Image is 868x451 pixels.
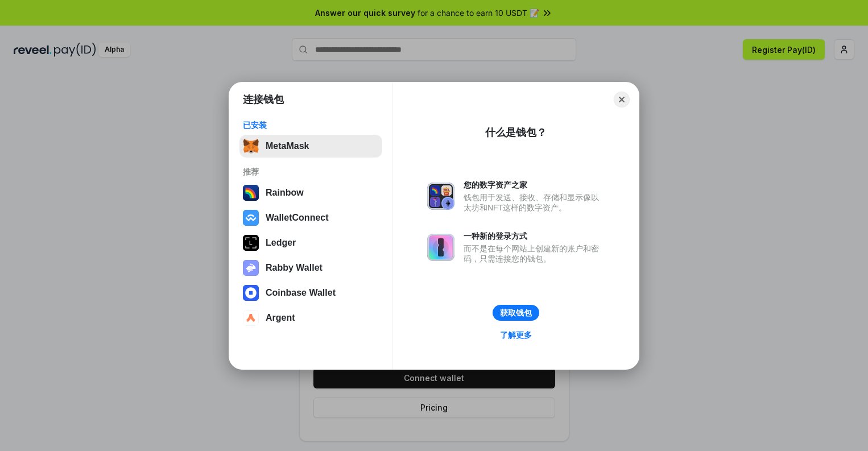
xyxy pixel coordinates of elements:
div: 推荐 [243,167,379,177]
div: Rabby Wallet [266,263,323,273]
div: 了解更多 [500,330,532,340]
button: 获取钱包 [493,305,539,321]
div: Coinbase Wallet [266,288,336,298]
img: svg+xml,%3Csvg%20xmlns%3D%22http%3A%2F%2Fwww.w3.org%2F2000%2Fsvg%22%20width%3D%2228%22%20height%3... [243,235,259,251]
div: Ledger [266,238,296,248]
img: svg+xml,%3Csvg%20width%3D%2228%22%20height%3D%2228%22%20viewBox%3D%220%200%2028%2028%22%20fill%3D... [243,310,259,326]
div: 而不是在每个网站上创建新的账户和密码，只需连接您的钱包。 [464,243,605,264]
div: 一种新的登录方式 [464,231,605,241]
div: 已安装 [243,120,379,130]
button: WalletConnect [239,206,382,229]
button: Ledger [239,231,382,254]
div: 您的数字资产之家 [464,180,605,190]
div: 获取钱包 [500,308,532,318]
div: Rainbow [266,188,304,198]
button: MetaMask [239,135,382,158]
a: 了解更多 [493,328,539,342]
button: Rainbow [239,181,382,204]
div: 钱包用于发送、接收、存储和显示像以太坊和NFT这样的数字资产。 [464,192,605,213]
img: svg+xml,%3Csvg%20width%3D%2228%22%20height%3D%2228%22%20viewBox%3D%220%200%2028%2028%22%20fill%3D... [243,285,259,301]
img: svg+xml,%3Csvg%20xmlns%3D%22http%3A%2F%2Fwww.w3.org%2F2000%2Fsvg%22%20fill%3D%22none%22%20viewBox... [427,234,454,261]
button: Coinbase Wallet [239,282,382,304]
button: Close [614,92,630,107]
img: svg+xml,%3Csvg%20width%3D%22120%22%20height%3D%22120%22%20viewBox%3D%220%200%20120%20120%22%20fil... [243,185,259,201]
div: 什么是钱包？ [485,126,547,139]
img: svg+xml,%3Csvg%20width%3D%2228%22%20height%3D%2228%22%20viewBox%3D%220%200%2028%2028%22%20fill%3D... [243,210,259,226]
button: Rabby Wallet [239,256,382,279]
button: Argent [239,307,382,329]
div: MetaMask [266,141,309,151]
div: WalletConnect [266,213,329,223]
img: svg+xml,%3Csvg%20fill%3D%22none%22%20height%3D%2233%22%20viewBox%3D%220%200%2035%2033%22%20width%... [243,138,259,154]
h1: 连接钱包 [243,93,284,106]
img: svg+xml,%3Csvg%20xmlns%3D%22http%3A%2F%2Fwww.w3.org%2F2000%2Fsvg%22%20fill%3D%22none%22%20viewBox... [427,183,454,210]
img: svg+xml,%3Csvg%20xmlns%3D%22http%3A%2F%2Fwww.w3.org%2F2000%2Fsvg%22%20fill%3D%22none%22%20viewBox... [243,260,259,276]
div: Argent [266,313,295,323]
